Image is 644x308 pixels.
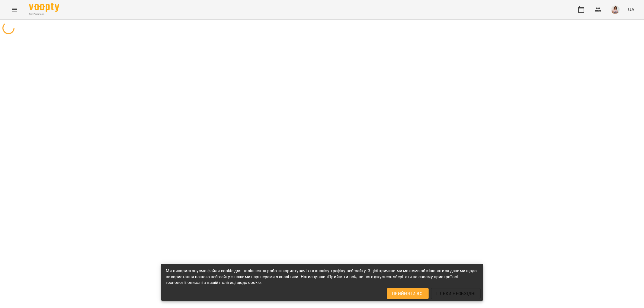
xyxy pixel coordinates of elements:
[626,4,637,15] button: UA
[29,3,59,12] img: Voopty Logo
[7,2,22,17] button: Menu
[387,288,429,299] button: Прийняти всі
[166,265,478,288] div: Ми використовуємо файли cookie для поліпшення роботи користувачів та аналізу трафіку веб-сайту. З...
[436,290,476,297] span: Тільки необхідні
[29,12,59,16] span: For Business
[611,5,620,14] img: a9a10fb365cae81af74a091d218884a8.jpeg
[628,6,634,13] span: UA
[431,288,480,299] button: Тільки необхідні
[392,290,424,297] span: Прийняти всі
